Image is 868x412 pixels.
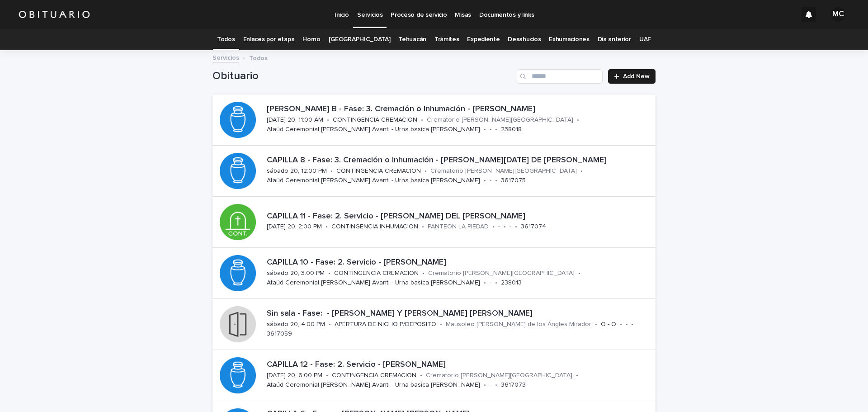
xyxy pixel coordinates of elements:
p: CAPILLA 8 - Fase: 3. Cremación o Inhumación - [PERSON_NAME][DATE] DE [PERSON_NAME] [267,156,652,166]
a: CAPILLA 10 - Fase: 2. Servicio - [PERSON_NAME]sábado 20, 3:00 PM•CONTINGENCIA CREMACION•Crematori... [212,248,656,299]
a: Enlaces por etapa [243,29,295,50]
p: Ataúd Ceremonial [PERSON_NAME] Avanti - Urna basica [PERSON_NAME] [267,381,480,389]
p: • [595,321,597,328]
p: • [330,167,333,175]
p: 3617075 [501,177,526,185]
p: • [422,223,424,231]
a: UAF [639,29,651,50]
a: Horno [302,29,320,50]
p: 3617074 [521,223,546,231]
p: Crematorio [PERSON_NAME][GEOGRAPHIC_DATA] [426,372,572,379]
p: • [484,279,486,287]
a: Todos [217,29,235,50]
a: Trámites [434,29,459,50]
p: 238018 [501,126,522,133]
p: Ataúd Ceremonial [PERSON_NAME] Avanti - Urna basica [PERSON_NAME] [267,279,480,287]
p: • [495,177,497,185]
a: Add New [608,69,656,84]
p: • [484,177,486,185]
p: PANTEON LA PIEDAD [428,223,489,231]
p: sábado 20, 12:00 PM [267,167,327,175]
p: • [495,279,497,287]
p: • [504,223,506,231]
a: CAPILLA 12 - Fase: 2. Servicio - [PERSON_NAME][DATE] 20, 6:00 PM•CONTINGENCIA CREMACION•Crematori... [212,350,656,401]
p: CAPILLA 10 - Fase: 2. Servicio - [PERSON_NAME] [267,258,652,268]
p: Crematorio [PERSON_NAME][GEOGRAPHIC_DATA] [428,270,575,277]
div: MC [831,7,845,22]
p: CAPILLA 11 - Fase: 2. Servicio - [PERSON_NAME] DEL [PERSON_NAME] [267,212,652,222]
p: 3617073 [501,381,526,389]
p: - [490,177,491,185]
p: • [328,270,330,277]
img: HUM7g2VNRLqGMmR9WVqf [18,5,90,24]
h1: Obituario [212,70,513,83]
p: • [440,321,442,328]
a: Exhumaciones [549,29,589,50]
p: CONTINGENCIA INHUMACION [331,223,418,231]
p: • [492,223,495,231]
p: CAPILLA 12 - Fase: 2. Servicio - [PERSON_NAME] [267,360,652,370]
p: • [329,321,331,328]
p: • [422,270,425,277]
p: - [509,223,511,231]
p: CONTINGENCIA CREMACION [336,167,421,175]
p: Crematorio [PERSON_NAME][GEOGRAPHIC_DATA] [427,116,573,124]
p: • [325,223,328,231]
p: • [580,167,583,175]
p: CONTINGENCIA CREMACION [333,116,417,124]
p: O - O [601,321,616,328]
p: Mausoleo [PERSON_NAME] de los Ángles Mirador [446,321,591,328]
p: • [631,321,633,328]
p: • [484,126,486,133]
p: [DATE] 20, 11:00 AM [267,116,323,124]
p: sábado 20, 3:00 PM [267,270,325,277]
span: Add New [623,73,650,80]
p: • [577,116,579,124]
p: sábado 20, 4:00 PM [267,321,325,328]
p: 3617059 [267,330,292,338]
a: Desahucios [508,29,541,50]
p: • [578,270,580,277]
p: - [626,321,627,328]
p: Crematorio [PERSON_NAME][GEOGRAPHIC_DATA] [430,167,577,175]
a: Sin sala - Fase: - [PERSON_NAME] Y [PERSON_NAME] [PERSON_NAME]sábado 20, 4:00 PM•APERTURA DE NICH... [212,299,656,350]
p: - [490,126,491,133]
p: CONTINGENCIA CREMACION [334,270,419,277]
p: [DATE] 20, 6:00 PM [267,372,322,379]
p: - [490,381,491,389]
p: - [490,279,491,287]
p: - [498,223,500,231]
p: APERTURA DE NICHO P/DEPOSITO [335,321,436,328]
p: • [515,223,517,231]
a: Servicios [212,52,239,62]
p: Sin sala - Fase: - [PERSON_NAME] Y [PERSON_NAME] [PERSON_NAME] [267,309,652,319]
a: Expediente [467,29,500,50]
p: CONTINGENCIA CREMACION [332,372,416,379]
p: [PERSON_NAME] B - Fase: 3. Cremación o Inhumación - [PERSON_NAME] [267,104,652,114]
p: • [420,372,422,379]
p: • [484,381,486,389]
input: Search [517,69,603,84]
p: Todos [249,52,268,62]
p: • [425,167,427,175]
p: • [495,126,497,133]
p: • [326,372,328,379]
p: 238013 [501,279,522,287]
a: Tehuacán [398,29,426,50]
a: [PERSON_NAME] B - Fase: 3. Cremación o Inhumación - [PERSON_NAME][DATE] 20, 11:00 AM•CONTINGENCIA... [212,95,656,146]
a: Día anterior [598,29,631,50]
a: CAPILLA 8 - Fase: 3. Cremación o Inhumación - [PERSON_NAME][DATE] DE [PERSON_NAME]sábado 20, 12:0... [212,146,656,197]
p: Ataúd Ceremonial [PERSON_NAME] Avanti - Urna basica [PERSON_NAME] [267,177,480,185]
p: [DATE] 20, 2:00 PM [267,223,322,231]
p: • [421,116,423,124]
p: • [327,116,329,124]
a: [GEOGRAPHIC_DATA] [329,29,391,50]
p: • [576,372,578,379]
p: • [495,381,497,389]
p: Ataúd Ceremonial [PERSON_NAME] Avanti - Urna basica [PERSON_NAME] [267,126,480,133]
p: • [620,321,622,328]
a: CAPILLA 11 - Fase: 2. Servicio - [PERSON_NAME] DEL [PERSON_NAME][DATE] 20, 2:00 PM•CONTINGENCIA I... [212,197,656,248]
